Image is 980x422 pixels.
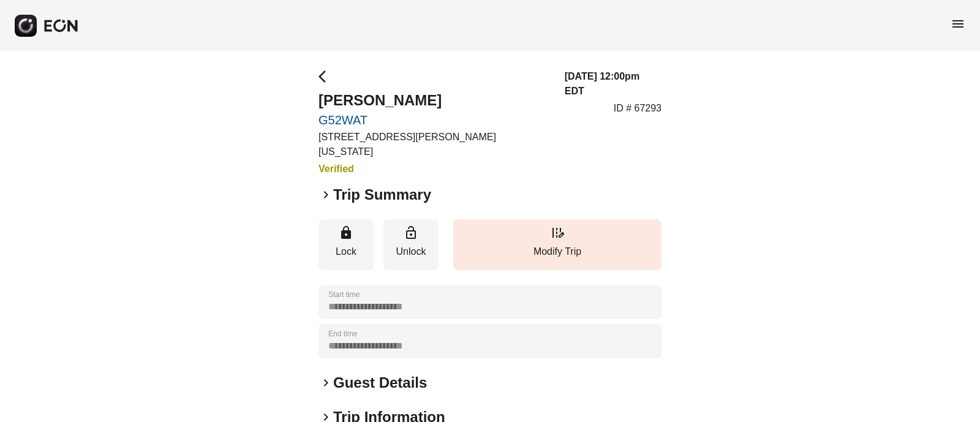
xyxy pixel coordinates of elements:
span: edit_road [550,225,565,240]
p: Lock [325,244,367,259]
h3: [DATE] 12:00pm EDT [565,69,661,99]
p: ID # 67293 [614,101,661,116]
span: menu [951,17,965,31]
span: arrow_back_ios [318,69,333,84]
button: Modify Trip [453,219,661,270]
p: Modify Trip [459,244,655,259]
h2: [PERSON_NAME] [318,91,550,110]
button: Lock [318,219,374,270]
a: G52WAT [318,113,550,127]
p: Unlock [390,244,432,259]
h3: Verified [318,162,550,176]
p: [STREET_ADDRESS][PERSON_NAME][US_STATE] [318,130,550,159]
span: lock [339,225,353,240]
span: keyboard_arrow_right [318,187,333,202]
button: Unlock [383,219,439,270]
span: keyboard_arrow_right [318,375,333,390]
h2: Guest Details [333,373,427,393]
h2: Trip Summary [333,185,431,205]
span: lock_open [404,225,418,240]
